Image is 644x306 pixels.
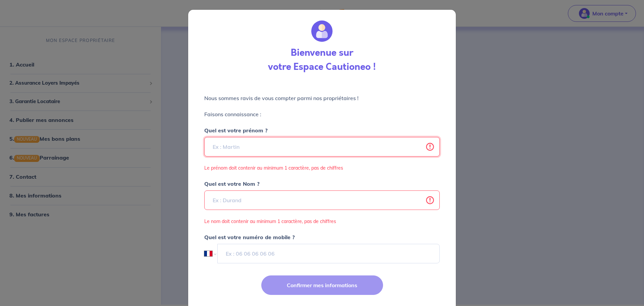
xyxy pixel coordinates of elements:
strong: Quel est votre Nom ? [204,180,260,187]
p: Faisons connaissance : [204,110,440,118]
strong: Quel est votre prénom ? [204,127,268,134]
input: Ex : Martin [204,137,440,157]
h3: votre Espace Cautioneo ! [268,61,376,73]
p: Le nom doit contenir au minimum 1 caractère, pas de chiffres [204,218,440,225]
p: Le prénom doit contenir au minimum 1 caractère, pas de chiffres [204,165,440,172]
img: wallet_circle [311,20,333,42]
input: Ex : Durand [204,190,440,210]
input: Ex : 06 06 06 06 06 [217,244,440,263]
strong: Quel est votre numéro de mobile ? [204,234,295,241]
p: Nous sommes ravis de vous compter parmi nos propriétaires ! [204,94,440,102]
h3: Bienvenue sur [291,47,353,59]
